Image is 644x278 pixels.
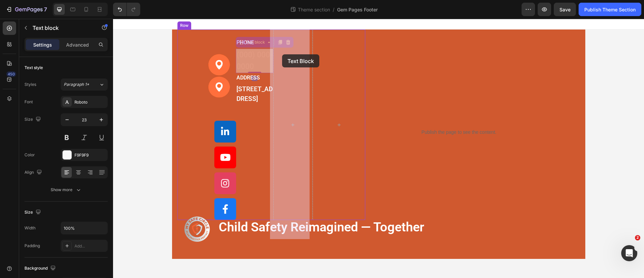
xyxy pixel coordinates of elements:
[24,115,42,124] div: Size
[66,41,89,48] p: Advanced
[621,245,637,261] iframe: Intercom live chat
[584,6,636,13] div: Publish Theme Section
[24,208,42,217] div: Size
[3,3,50,16] button: 7
[113,3,140,16] div: Undo/Redo
[24,225,36,231] div: Width
[33,24,90,32] p: Text block
[64,81,89,88] span: Paragraph 1*
[24,264,57,273] div: Background
[24,184,108,196] button: Show more
[33,41,52,48] p: Settings
[61,78,108,91] button: Paragraph 1*
[74,243,106,249] div: Add...
[74,152,106,158] div: F9F9F9
[74,99,106,105] div: Roboto
[61,222,107,234] input: Auto
[554,3,576,16] button: Save
[51,186,82,193] div: Show more
[24,243,40,249] div: Padding
[24,65,43,71] div: Text style
[24,81,36,88] div: Styles
[24,99,33,105] div: Font
[24,168,43,177] div: Align
[297,6,331,13] span: Theme section
[24,152,35,158] div: Color
[333,6,334,13] span: /
[635,235,640,240] span: 2
[337,6,378,13] span: Gem Pages Footer
[579,3,641,16] button: Publish Theme Section
[559,7,571,12] span: Save
[44,5,47,13] p: 7
[113,19,644,278] iframe: Design area
[6,71,16,77] div: 450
